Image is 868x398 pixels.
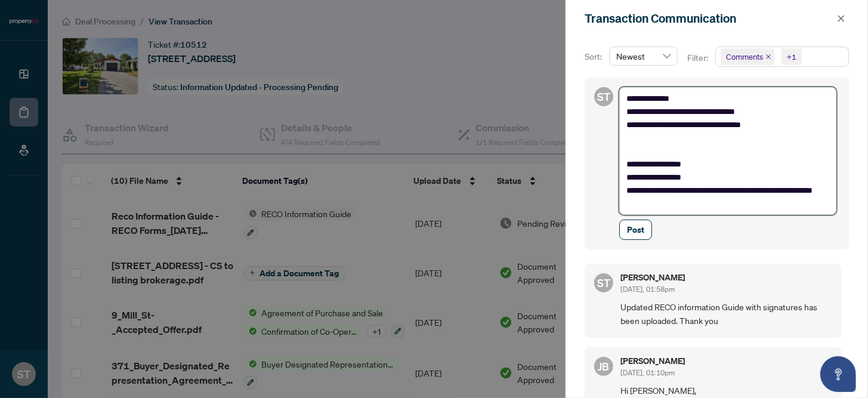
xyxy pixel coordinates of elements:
[721,48,774,65] span: Comments
[598,358,610,375] span: JB
[837,14,845,23] span: close
[585,10,833,27] div: Transaction Communication
[620,273,685,282] h5: [PERSON_NAME]
[726,51,763,63] span: Comments
[820,356,856,392] button: Open asap
[787,51,796,63] div: +1
[627,220,644,239] span: Post
[616,47,671,65] span: Newest
[620,285,675,294] span: [DATE], 01:58pm
[687,51,710,64] p: Filter:
[597,274,610,291] span: ST
[620,368,675,377] span: [DATE], 01:10pm
[620,300,832,328] span: Updated RECO information Guide with signatures has been uploaded. Thank you
[585,50,604,63] p: Sort:
[619,220,652,240] button: Post
[597,88,610,105] span: ST
[765,54,771,60] span: close
[620,357,685,365] h5: [PERSON_NAME]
